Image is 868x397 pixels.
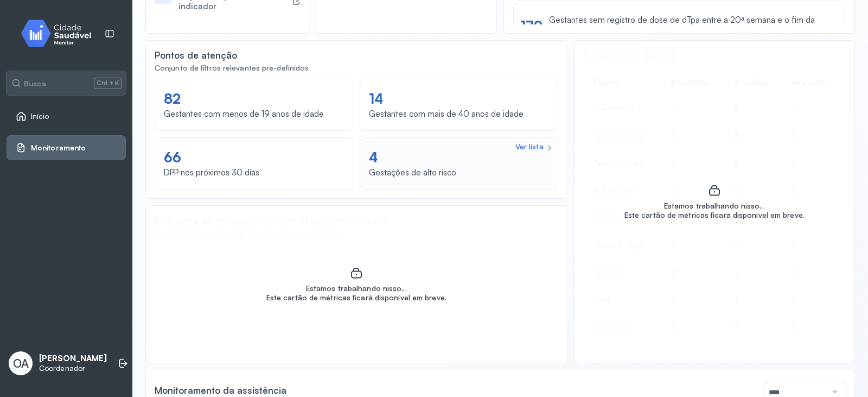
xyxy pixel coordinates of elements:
div: Monitoramento da assistência [155,385,286,396]
div: Gestantes com menos de 19 anos de idade [164,109,324,119]
div: Gestantes com mais de 40 anos de idade [369,109,524,119]
div: Conjunto de filtros relevantes pré-definidos [155,64,558,73]
div: 179 [520,17,542,34]
div: Estamos trabalhando nisso... [624,201,805,211]
p: [PERSON_NAME] [39,354,107,364]
span: Busca [24,79,46,89]
span: Início [31,112,49,121]
span: OA [13,356,29,370]
div: Este cartão de métricas ficará disponível em breve. [624,211,805,220]
img: monitor.svg [11,17,109,49]
div: 66 [164,149,181,166]
div: 82 [164,90,181,107]
div: Este cartão de métricas ficará disponível em breve. [266,293,446,303]
div: Gestantes sem registro de dose de dTpa entre a 20ª semana e o fim da gestação [549,15,838,36]
div: 14 [369,90,383,107]
p: Coordenador [39,364,107,373]
span: Monitoramento [31,143,86,153]
div: Estamos trabalhando nisso... [266,284,446,293]
div: Gestações de alto risco [369,168,456,178]
div: 4 [369,149,378,166]
span: Ctrl + K [94,78,122,89]
div: Ver lista [515,142,544,152]
a: Monitoramento [16,142,117,153]
div: DPP nos próximos 30 dias [164,168,259,178]
div: Pontos de atenção [155,49,237,61]
a: Início [16,111,117,122]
